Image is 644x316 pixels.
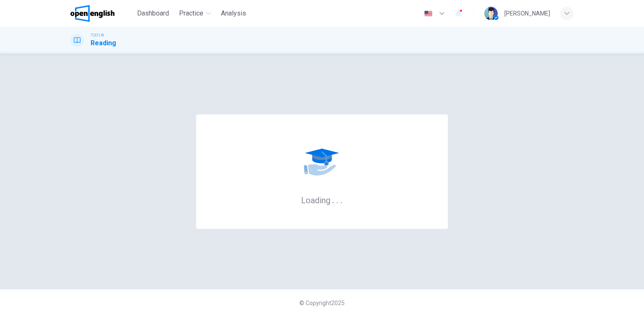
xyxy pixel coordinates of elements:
span: Analysis [221,8,246,18]
a: OpenEnglish logo [70,5,134,22]
span: © Copyright 2025 [299,300,345,306]
img: OpenEnglish logo [70,5,114,22]
img: en [423,10,434,17]
h6: . [340,192,343,206]
span: Practice [179,8,203,18]
h6: Loading [301,194,343,205]
span: TOEFL® [91,32,104,38]
button: Analysis [218,6,249,21]
button: Practice [176,6,214,21]
div: [PERSON_NAME] [504,8,550,18]
h6: . [332,192,335,206]
span: Dashboard [137,8,169,18]
h1: Reading [91,38,116,48]
img: Profile picture [484,7,498,20]
h6: . [336,192,339,206]
button: Dashboard [134,6,172,21]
